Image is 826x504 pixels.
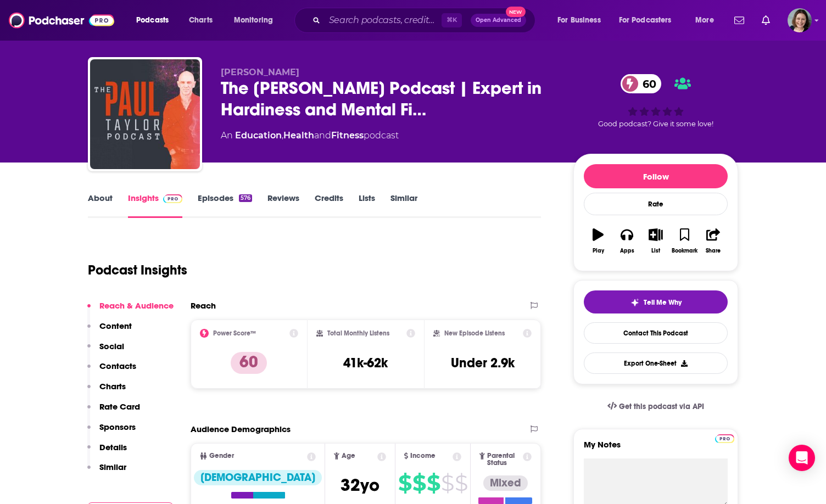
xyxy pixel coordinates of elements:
[584,164,728,188] button: Follow
[239,194,252,202] div: 576
[342,452,355,460] span: Age
[283,130,314,141] a: Health
[599,393,713,420] a: Get this podcast via API
[163,194,182,203] img: Podchaser Pro
[88,193,113,218] a: About
[136,13,169,28] span: Podcasts
[305,8,546,33] div: Search podcasts, credits, & more...
[651,248,660,254] div: List
[455,474,467,492] span: $
[788,8,812,32] button: Show profile menu
[620,248,634,254] div: Apps
[191,424,291,434] h2: Audience Demographics
[550,12,615,29] button: open menu
[688,12,728,29] button: open menu
[99,442,127,452] p: Details
[619,402,704,411] span: Get this podcast via API
[213,329,256,337] h2: Power Score™
[234,13,273,28] span: Monitoring
[221,129,399,142] div: An podcast
[441,474,454,492] span: $
[87,462,126,482] button: Similar
[788,8,812,32] span: Logged in as micglogovac
[87,361,136,381] button: Contacts
[584,193,728,215] div: Rate
[189,13,213,28] span: Charts
[282,130,283,141] span: ,
[390,193,417,218] a: Similar
[451,355,515,371] h3: Under 2.9k
[327,329,389,337] h2: Total Monthly Listens
[325,12,442,29] input: Search podcasts, credits, & more...
[129,12,183,29] button: open menu
[99,422,136,432] p: Sponsors
[343,355,388,371] h3: 41k-62k
[630,298,639,307] img: tell me why sparkle
[87,341,124,361] button: Social
[584,290,728,313] button: tell me why sparkleTell Me Why
[87,381,126,401] button: Charts
[9,10,114,31] img: Podchaser - Follow, Share and Rate Podcasts
[128,193,182,218] a: InsightsPodchaser Pro
[87,321,132,341] button: Content
[99,300,174,311] p: Reach & Audience
[699,221,728,261] button: Share
[99,462,126,472] p: Similar
[612,12,688,29] button: open menu
[231,352,267,374] p: 60
[221,67,299,77] span: [PERSON_NAME]
[644,298,682,307] span: Tell Me Why
[90,59,200,169] a: The Paul Taylor Podcast | Expert in Hardiness and Mental Fitness
[99,401,140,412] p: Rate Card
[715,434,734,443] img: Podchaser Pro
[314,130,331,141] span: and
[789,445,815,471] div: Open Intercom Messenger
[584,322,728,344] a: Contact This Podcast
[715,433,734,443] a: Pro website
[235,130,282,141] a: Education
[191,300,216,311] h2: Reach
[226,12,287,29] button: open menu
[99,361,136,371] p: Contacts
[506,7,526,17] span: New
[444,329,505,337] h2: New Episode Listens
[584,352,728,374] button: Export One-Sheet
[87,401,140,422] button: Rate Card
[730,11,749,30] a: Show notifications dropdown
[331,130,364,141] a: Fitness
[410,452,436,460] span: Income
[573,67,738,135] div: 60Good podcast? Give it some love!
[427,474,440,492] span: $
[87,300,174,321] button: Reach & Audience
[757,11,774,30] a: Show notifications dropdown
[619,13,672,28] span: For Podcasters
[584,221,612,261] button: Play
[641,221,670,261] button: List
[670,221,699,261] button: Bookmark
[99,321,132,331] p: Content
[341,474,379,496] span: 32 yo
[209,452,234,460] span: Gender
[632,74,662,93] span: 60
[483,475,528,491] div: Mixed
[182,12,219,29] a: Charts
[442,13,462,27] span: ⌘ K
[612,221,641,261] button: Apps
[194,470,322,485] div: [DEMOGRAPHIC_DATA]
[267,193,299,218] a: Reviews
[88,262,187,278] h1: Podcast Insights
[359,193,375,218] a: Lists
[695,13,714,28] span: More
[471,14,526,27] button: Open AdvancedNew
[593,248,604,254] div: Play
[598,120,713,128] span: Good podcast? Give it some love!
[584,439,728,458] label: My Notes
[557,13,601,28] span: For Business
[672,248,697,254] div: Bookmark
[99,381,126,391] p: Charts
[398,474,411,492] span: $
[198,193,252,218] a: Episodes576
[476,18,521,23] span: Open Advanced
[412,474,426,492] span: $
